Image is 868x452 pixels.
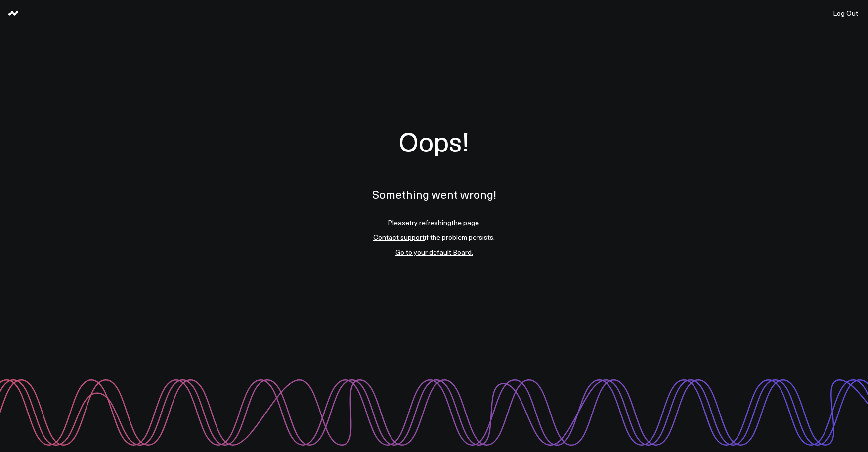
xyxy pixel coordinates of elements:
h1: Oops! [372,122,496,159]
li: if the problem persists. [372,230,496,245]
p: Something went wrong! [372,174,496,215]
li: Please the page. [372,215,496,230]
a: Contact support [373,232,425,242]
a: try refreshing [409,218,451,227]
a: Go to your default Board. [395,247,473,257]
